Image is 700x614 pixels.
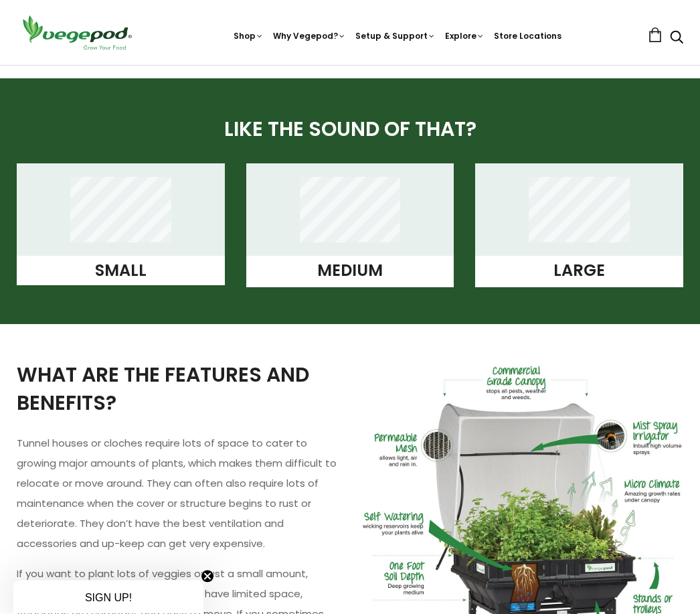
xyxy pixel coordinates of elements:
div: SIGN UP!Close teaser [13,581,203,614]
a: Setup & Support [355,30,436,42]
h2: LIKE THE SOUND OF THAT? [17,116,683,144]
a: Shop [234,30,264,42]
a: Search [670,31,683,46]
a: Explore [445,30,485,42]
span: SIGN UP! [85,592,132,603]
img: Vegepod [17,13,137,52]
button: Close teaser [201,570,214,583]
a: Why Vegepod? [273,30,346,42]
a: Medium [317,260,383,282]
h2: WHAT ARE THE FEATURES AND BENEFITS? [17,362,339,418]
a: Large [553,260,605,282]
a: Store Locations [494,30,561,42]
p: Tunnel houses or cloches require lots of space to cater to growing major amounts of plants, which... [17,434,339,554]
a: Small [95,260,147,282]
